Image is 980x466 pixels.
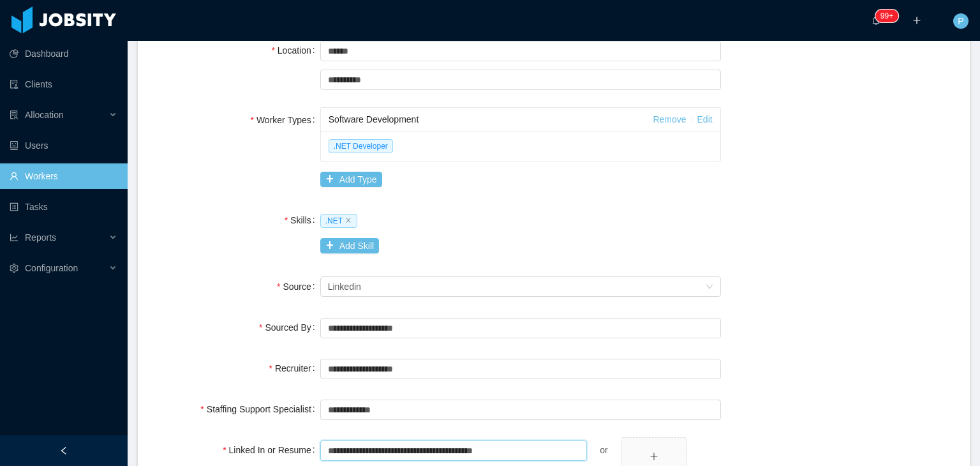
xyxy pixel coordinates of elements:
[872,16,880,25] i: icon: bell
[250,115,320,125] label: Worker Types
[285,215,320,225] label: Skills
[10,264,19,273] i: icon: setting
[277,282,320,292] label: Source
[587,437,620,463] div: or
[259,322,320,333] label: Sourced By
[25,232,56,243] span: Reports
[320,238,379,253] button: icon: plusAdd Skill
[10,133,117,158] a: icon: robotUsers
[25,110,64,120] span: Allocation
[10,233,19,242] i: icon: line-chart
[320,214,357,228] span: .NET
[345,217,352,223] i: icon: close
[10,163,117,189] a: icon: userWorkers
[271,45,320,56] label: Location
[10,194,117,220] a: icon: profileTasks
[328,277,361,296] div: Linkedin
[653,114,686,124] a: Remove
[320,172,382,187] button: icon: plusAdd Type
[10,71,117,97] a: icon: auditClients
[269,363,320,373] label: Recruiter
[650,452,658,461] i: icon: plus
[329,139,393,153] span: .NET Developer
[25,263,78,273] span: Configuration
[958,13,963,29] span: P
[697,114,713,124] a: Edit
[320,440,588,461] input: Linked In or Resume
[329,108,653,132] div: Software Development
[912,16,921,25] i: icon: plus
[10,41,117,66] a: icon: pie-chartDashboard
[875,10,898,22] sup: 1708
[223,445,320,455] label: Linked In or Resume
[10,110,19,119] i: icon: solution
[200,404,320,414] label: Staffing Support Specialist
